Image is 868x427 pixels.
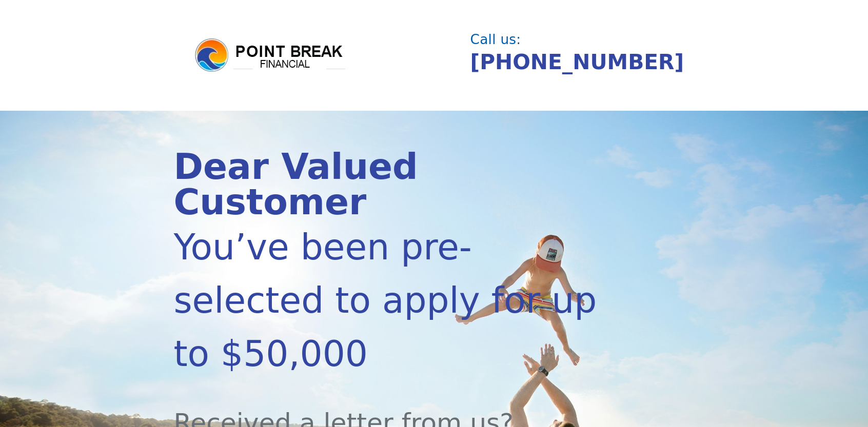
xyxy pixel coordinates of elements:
[470,33,687,46] div: Call us:
[193,37,347,74] img: logo.png
[470,50,684,74] a: [PHONE_NUMBER]
[173,149,616,220] div: Dear Valued Customer
[173,220,616,380] div: You’ve been pre-selected to apply for up to $50,000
